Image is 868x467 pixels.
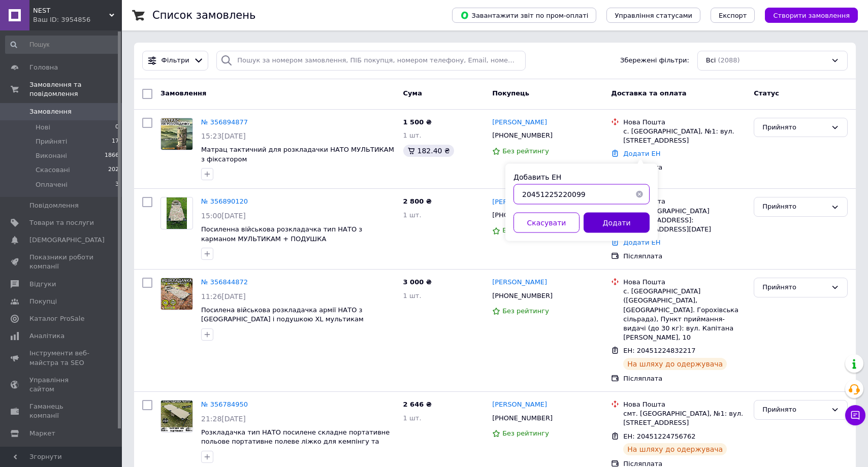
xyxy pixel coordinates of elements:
span: Управління сайтом [29,376,94,394]
span: Створити замовлення [773,12,850,19]
a: [PERSON_NAME] [492,118,547,127]
h1: Список замовлень [152,9,255,21]
span: Експорт [719,12,747,19]
span: 1866 [105,151,119,160]
a: Посилена військова розкладачка армії НАТО з [GEOGRAPHIC_DATA] і подушкою XL мультикам портативне ... [201,306,364,332]
div: Ваш ID: 3954856 [33,15,122,24]
button: Управління статусами [606,8,700,23]
span: Всі [706,56,716,65]
span: 3 [115,180,119,189]
span: Оплачені [36,180,68,189]
span: 15:00[DATE] [201,212,246,220]
span: Без рейтингу [502,147,549,155]
span: Показники роботи компанії [29,253,94,271]
span: Маркет [29,429,55,438]
span: Статус [754,89,779,97]
div: На шляху до одержувача [623,443,727,455]
span: Cума [403,89,422,97]
span: Інструменти веб-майстра та SEO [29,349,94,367]
button: Скасувати [513,213,580,233]
input: Пошук [5,36,120,54]
div: Післяплата [623,252,746,261]
label: Добавить ЕН [513,173,561,181]
a: Фото товару [160,278,193,310]
div: с. [GEOGRAPHIC_DATA], №1: вул. [STREET_ADDRESS] [623,127,746,145]
span: ЕН: 20451224832217 [623,347,695,354]
span: Гаманець компанії [29,402,94,420]
div: Післяплата [623,163,746,172]
span: 2 800 ₴ [403,197,432,205]
span: Фільтри [162,56,189,65]
span: Посиленна військова розкладачка тип НАТО з карманом МУЛЬТИКАМ + ПОДУШКА [201,225,362,243]
span: 21:28[DATE] [201,415,246,423]
img: Фото товару [161,278,192,310]
div: [PHONE_NUMBER] [490,129,555,142]
span: 2 646 ₴ [403,401,432,408]
a: № 356894877 [201,118,248,126]
span: 1 шт. [403,414,422,422]
span: Відгуки [29,280,56,289]
span: Повідомлення [29,201,79,210]
img: Фото товару [161,118,192,150]
a: Створити замовлення [755,11,858,19]
span: 202 [108,165,119,175]
a: № 356784950 [201,401,248,408]
button: Завантажити звіт по пром-оплаті [452,8,596,23]
span: Аналітика [29,331,65,341]
span: Замовлення [29,107,72,116]
div: Нова Пошта [623,400,746,409]
span: ЕН: 20451224756762 [623,432,695,440]
a: Додати ЕН [623,150,660,157]
span: NEST [33,6,109,15]
a: Додати ЕН [623,239,660,246]
div: [PHONE_NUMBER] [490,289,555,303]
span: Нові [36,123,50,132]
span: 17 [112,137,119,146]
button: Додати [584,213,650,233]
span: 1 шт. [403,292,422,299]
a: Розкладачка тип НАТО посилене складне портативне польове портативне полеве ліжко для кемпінгу та ... [201,428,390,455]
span: Виконані [36,151,67,160]
span: Скасовані [36,165,70,175]
span: 1 шт. [403,211,422,219]
button: Експорт [711,8,755,23]
span: 1 500 ₴ [403,118,432,126]
a: Фото товару [160,197,193,229]
span: Покупці [29,297,57,306]
div: Нова Пошта [623,197,746,206]
span: Головна [29,63,58,72]
a: [PERSON_NAME] [492,400,547,410]
button: Чат з покупцем [845,405,865,425]
div: Прийнято [762,282,827,293]
div: Нова Пошта [623,278,746,287]
span: Покупець [492,89,529,97]
span: 11:26[DATE] [201,292,246,301]
span: (2088) [718,56,740,64]
span: Прийняті [36,137,67,146]
div: с. [GEOGRAPHIC_DATA] ([GEOGRAPHIC_DATA], [GEOGRAPHIC_DATA]. Горохівська сільрада), Пункт прийманн... [623,287,746,342]
img: Фото товару [161,401,192,432]
img: Фото товару [167,197,187,229]
input: Пошук за номером замовлення, ПІБ покупця, номером телефону, Email, номером накладної [216,51,525,71]
a: № 356890120 [201,197,248,205]
button: Створити замовлення [765,8,858,23]
span: Замовлення та повідомлення [29,80,122,98]
div: смт. [GEOGRAPHIC_DATA] ([STREET_ADDRESS]: [STREET_ADDRESS][DATE] [623,207,746,235]
div: Післяплата [623,374,746,383]
span: Товари та послуги [29,218,94,227]
span: Управління статусами [615,12,692,19]
a: [PERSON_NAME] [492,278,547,287]
div: Нова Пошта [623,118,746,127]
span: Без рейтингу [502,307,549,315]
div: [PHONE_NUMBER] [490,209,555,222]
div: На шляху до одержувача [623,358,727,370]
a: Матрац тактичний для розкладачки НАТО МУЛЬТИКАМ з фіксатором [201,146,394,163]
span: Замовлення [160,89,206,97]
span: Без рейтингу [502,226,549,234]
span: Без рейтингу [502,429,549,437]
span: Доставка та оплата [611,89,686,97]
a: Фото товару [160,400,193,432]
